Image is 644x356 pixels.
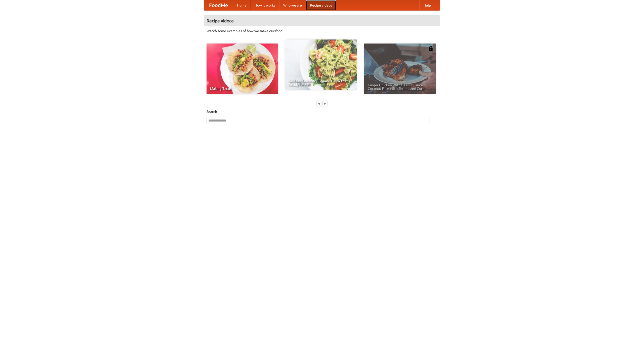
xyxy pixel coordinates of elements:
img: 483408.png [428,46,433,51]
h5: Search [207,109,437,114]
a: An Easy, Summery Tomato Pasta That's Ready for Fall [285,39,357,90]
a: Recipe videos [306,0,336,10]
a: Who we are [279,0,306,10]
a: Home [233,0,251,10]
h4: Recipe videos [204,16,440,26]
div: » [323,100,327,107]
div: « [317,100,321,107]
a: Making Tacos [207,44,278,94]
p: Watch some examples of how we make our food! [207,28,437,33]
a: How it works [251,0,279,10]
a: Help [419,0,435,10]
a: FoodMe [204,0,233,10]
span: An Easy, Summery Tomato Pasta That's Ready for Fall [289,79,353,86]
span: Making Tacos [210,87,274,90]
